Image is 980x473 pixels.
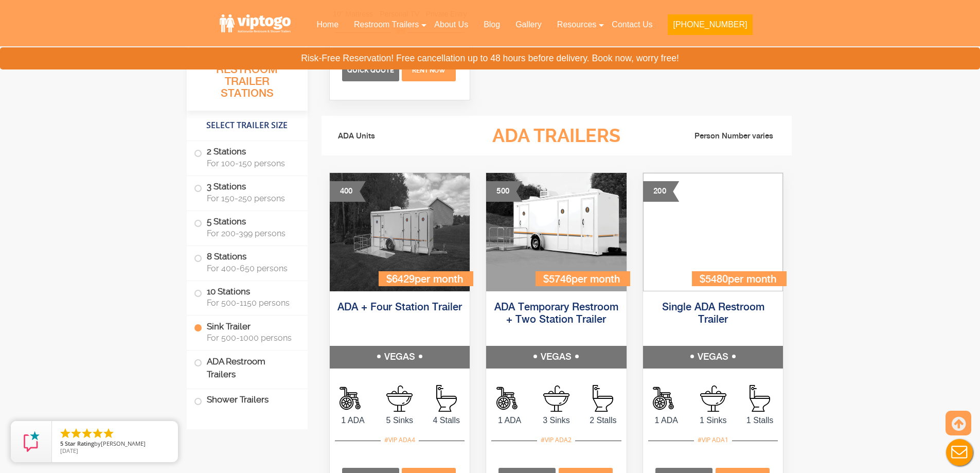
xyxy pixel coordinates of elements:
[537,433,575,447] div: #VIP ADA2
[309,13,346,36] a: Home
[436,385,457,412] img: an icon of Stall
[593,385,613,412] img: an icon of Stall
[65,440,94,447] span: Star Rating
[376,414,423,427] span: 5 Sinks
[426,13,476,36] a: About Us
[690,414,737,427] span: 1 Sinks
[379,271,473,286] div: $6429
[340,385,366,412] img: an icon of man on wheel chair
[381,433,419,447] div: #VIP ADA4
[330,173,470,291] img: An outside photo of ADA + 4 Station Trailer
[207,333,295,343] span: For 500-1000 persons
[207,298,295,308] span: For 500-1150 persons
[508,13,549,36] a: Gallery
[194,281,300,313] label: 10 Stations
[643,414,690,427] span: 1 ADA
[486,414,533,427] span: 1 ADA
[194,316,300,347] label: Sink Trailer
[194,141,300,173] label: 2 Stations
[572,274,620,285] span: per month
[412,67,446,74] span: Rent Now
[694,433,732,447] div: #VIP ADA1
[330,414,377,427] span: 1 ADA
[386,386,413,412] img: an icon of sink
[737,414,783,427] span: 1 Stalls
[476,13,508,36] a: Blog
[662,302,764,325] a: Single ADA Restroom Trailer
[536,271,630,286] div: $5746
[330,181,366,202] div: 400
[337,302,462,313] a: ADA + Four Station Trailer
[194,246,300,278] label: 8 Stations
[692,271,787,286] div: $5480
[533,414,580,427] span: 3 Sinks
[549,13,604,36] a: Resources
[194,351,300,386] label: ADA Restroom Trailers
[700,386,726,412] img: an icon of sink
[543,386,569,412] img: an icon of sink
[668,14,752,35] button: [PHONE_NUMBER]
[486,346,627,369] h5: VEGAS
[194,211,300,243] label: 5 Stations
[604,13,660,36] a: Contact Us
[643,173,783,291] img: Single ADA
[330,346,470,369] h5: VEGAS
[207,229,295,238] span: For 200-399 persons
[653,385,680,412] img: an icon of man on wheel chair
[423,414,470,427] span: 4 Stalls
[486,181,522,202] div: 500
[496,385,523,412] img: an icon of man on wheel chair
[346,13,426,36] a: Restroom Trailers
[939,432,980,473] button: Live Chat
[342,65,401,74] a: Quick Quote
[494,302,618,325] a: ADA Temporary Restroom + Two Station Trailer
[660,13,760,41] a: [PHONE_NUMBER]
[60,440,63,447] span: 5
[643,181,679,202] div: 200
[401,65,457,74] a: Rent Now
[194,176,300,208] label: 3 Stations
[59,427,72,440] li: 
[750,385,770,412] img: an icon of Stall
[443,126,669,147] h3: ADA Trailers
[187,49,308,111] h3: All Portable Restroom Trailer Stations
[60,447,78,454] span: [DATE]
[101,440,146,447] span: [PERSON_NAME]
[415,274,463,285] span: per month
[329,121,444,152] li: ADA Units
[207,159,295,168] span: For 100-150 persons
[486,173,627,291] img: Three restrooms out of which one ADA, one female and one male
[187,116,308,135] h4: Select Trailer Size
[81,427,93,440] li: 
[728,274,776,285] span: per month
[70,427,82,440] li: 
[194,389,300,411] label: Shower Trailers
[347,66,394,74] span: Quick Quote
[580,414,627,427] span: 2 Stalls
[60,441,170,448] span: by
[669,130,785,143] li: Person Number varies
[21,431,42,452] img: Review Rating
[643,346,783,369] h5: VEGAS
[207,264,295,273] span: For 400-650 persons
[207,194,295,203] span: For 150-250 persons
[102,427,115,440] li: 
[92,427,104,440] li: 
